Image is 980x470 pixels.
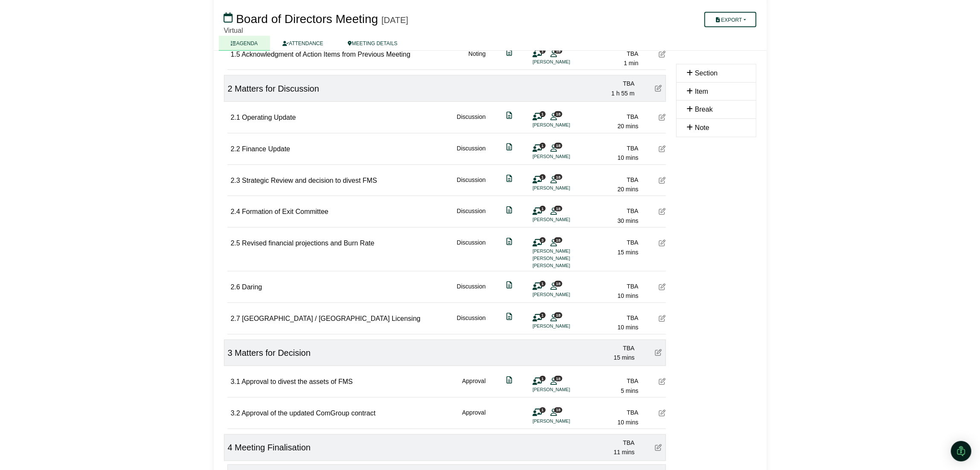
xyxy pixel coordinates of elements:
[579,313,639,323] div: TBA
[533,255,597,262] li: [PERSON_NAME]
[457,206,486,225] div: Discussion
[554,281,562,286] span: 18
[554,48,562,54] span: 18
[575,79,635,88] div: TBA
[533,262,597,269] li: [PERSON_NAME]
[617,249,638,256] span: 15 mins
[457,282,486,301] div: Discussion
[554,376,562,381] span: 18
[462,376,486,395] div: Approval
[231,145,240,153] span: 2.2
[270,36,335,51] a: ATTENDANCE
[462,408,486,427] div: Approval
[540,281,546,286] span: 1
[554,237,562,243] span: 18
[228,443,233,452] span: 4
[242,145,290,153] span: Finance Update
[540,376,546,381] span: 1
[579,144,639,153] div: TBA
[228,348,233,358] span: 3
[540,48,546,54] span: 1
[579,376,639,386] div: TBA
[468,49,486,68] div: Noting
[540,407,546,413] span: 1
[231,239,240,247] span: 2.5
[231,283,240,291] span: 2.6
[241,409,375,417] span: Approval of the updated ComGroup contract
[235,443,311,452] span: Meeting Finalisation
[617,324,638,331] span: 10 mins
[621,387,638,394] span: 5 mins
[579,49,639,58] div: TBA
[533,121,597,129] li: [PERSON_NAME]
[579,206,639,216] div: TBA
[241,378,353,385] span: Approval to divest the assets of FMS
[242,177,377,184] span: Strategic Review and decision to divest FMS
[579,408,639,417] div: TBA
[231,114,240,121] span: 2.1
[224,27,243,34] span: Virtual
[457,175,486,194] div: Discussion
[219,36,270,51] a: AGENDA
[579,282,639,291] div: TBA
[614,449,634,456] span: 11 mins
[579,112,639,121] div: TBA
[533,185,597,192] li: [PERSON_NAME]
[231,409,240,417] span: 3.2
[231,208,240,215] span: 2.4
[617,292,638,299] span: 10 mins
[624,60,638,66] span: 1 min
[617,217,638,224] span: 30 mins
[533,248,597,255] li: [PERSON_NAME]
[231,378,240,385] span: 3.1
[457,313,486,332] div: Discussion
[235,348,311,358] span: Matters for Decision
[533,216,597,223] li: [PERSON_NAME]
[540,174,546,180] span: 1
[554,407,562,413] span: 18
[540,111,546,117] span: 1
[540,237,546,243] span: 3
[533,386,597,393] li: [PERSON_NAME]
[242,283,262,291] span: Daring
[231,51,240,58] span: 1.5
[540,312,546,318] span: 1
[617,419,638,426] span: 10 mins
[241,51,410,58] span: Acknowledgment of Action Items from Previous Meeting
[554,206,562,211] span: 18
[614,354,634,361] span: 15 mins
[540,143,546,148] span: 1
[554,174,562,180] span: 18
[611,90,634,97] span: 1 h 55 m
[575,343,635,353] div: TBA
[695,88,708,95] span: Item
[533,323,597,330] li: [PERSON_NAME]
[533,58,597,66] li: [PERSON_NAME]
[236,12,378,26] span: Board of Directors Meeting
[554,312,562,318] span: 18
[695,106,713,113] span: Break
[540,206,546,211] span: 1
[242,208,329,215] span: Formation of Exit Committee
[554,111,562,117] span: 18
[617,123,638,130] span: 20 mins
[695,69,718,77] span: Section
[533,291,597,298] li: [PERSON_NAME]
[575,438,635,447] div: TBA
[228,84,233,93] span: 2
[231,177,240,184] span: 2.3
[554,143,562,148] span: 18
[457,238,486,269] div: Discussion
[231,315,240,322] span: 2.7
[533,418,597,425] li: [PERSON_NAME]
[617,186,638,193] span: 20 mins
[242,114,296,121] span: Operating Update
[533,153,597,160] li: [PERSON_NAME]
[457,112,486,131] div: Discussion
[617,154,638,161] span: 10 mins
[579,175,639,185] div: TBA
[704,12,756,27] button: Export
[242,315,420,322] span: [GEOGRAPHIC_DATA] / [GEOGRAPHIC_DATA] Licensing
[235,84,319,93] span: Matters for Discussion
[457,144,486,163] div: Discussion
